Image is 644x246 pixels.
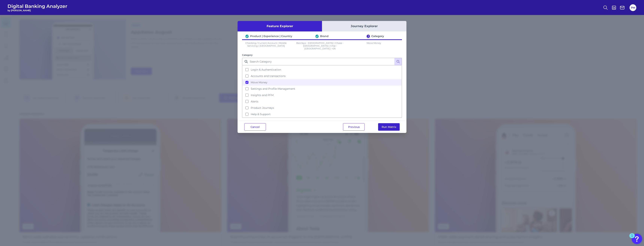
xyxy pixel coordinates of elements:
div: 1 [631,236,633,241]
div: 3 [367,35,370,38]
button: Product Journeys [242,105,402,111]
span: Product Journeys [251,106,274,110]
span: Settings and Profile Management [251,87,295,90]
button: Open Resource Center, 1 new notification [632,234,642,244]
span: Login & Authentication [251,68,281,71]
button: Settings and Profile Management [242,86,402,92]
button: Alerts [242,98,402,105]
button: Help & Support [242,111,402,117]
button: Feature Explorer [238,21,322,31]
button: Insights and PFM [242,92,402,98]
button: Previous [343,123,365,131]
button: Journey Explorer [322,21,406,31]
span: Accounts and transactions [251,74,286,78]
button: Accounts and transactions [242,73,402,79]
input: Search Category [242,58,402,65]
label: Category [242,54,253,56]
button: PM [630,4,636,11]
div: Brand [320,34,329,38]
div: Product | Experience | Country [250,34,292,38]
span: Alerts [251,100,258,103]
button: Run Matrix [378,123,400,131]
p: Move Money [350,42,398,50]
button: Login & Authentication [242,66,402,73]
button: Cancel [244,123,266,131]
span: Insights and PFM [251,93,274,97]
span: Digital Banking Analyzer [8,3,67,9]
span: by [PERSON_NAME] [8,9,67,12]
p: Checking / Current Account | Mobile Servicing | [GEOGRAPHIC_DATA] [242,42,290,50]
span: Move Money [251,81,267,84]
button: Move Money [242,79,402,86]
div: Category [371,34,384,38]
span: Help & Support [251,113,271,116]
p: Barclays - [GEOGRAPHIC_DATA] | Chase - [GEOGRAPHIC_DATA] | Chip - [GEOGRAPHIC_DATA] | +26 [296,42,344,50]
